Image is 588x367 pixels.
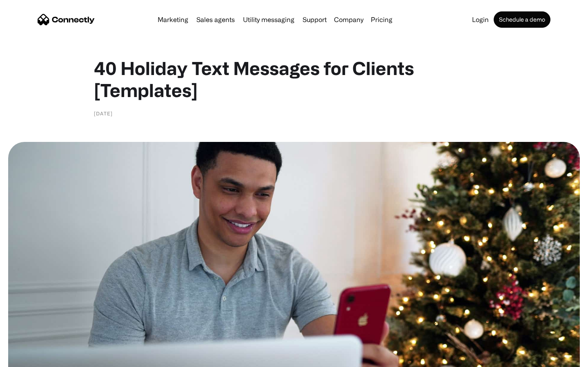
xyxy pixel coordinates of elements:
a: Support [299,16,330,23]
h1: 40 Holiday Text Messages for Clients [Templates] [94,57,494,101]
aside: Language selected: English [8,353,49,364]
ul: Language list [16,353,49,364]
div: Company [334,14,363,25]
a: Login [469,16,492,23]
div: [DATE] [94,109,113,117]
a: Sales agents [193,16,238,23]
a: Utility messaging [240,16,298,23]
a: Pricing [367,16,396,23]
a: Schedule a demo [494,11,550,28]
a: Marketing [154,16,192,23]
